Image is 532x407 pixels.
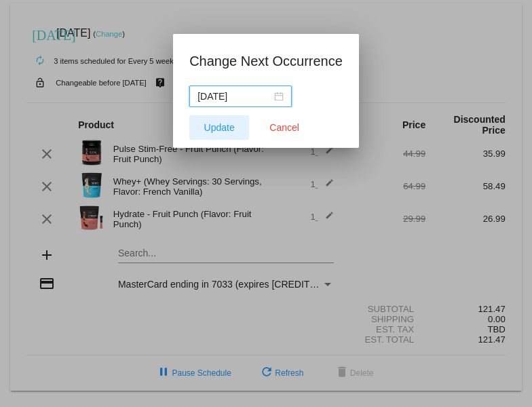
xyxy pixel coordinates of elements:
h1: Change Next Occurrence [189,50,343,72]
span: Update [204,122,235,133]
input: Select date [197,89,271,104]
span: Cancel [269,122,299,133]
button: Update [189,115,249,140]
button: Close dialog [254,115,314,140]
